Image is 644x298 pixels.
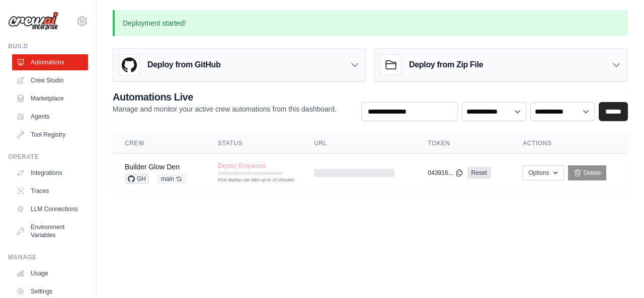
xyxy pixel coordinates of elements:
[113,133,206,154] th: Crew
[428,169,463,177] button: 043916...
[125,174,149,184] span: GH
[12,127,88,143] a: Tool Registry
[568,165,607,180] a: Delete
[12,90,88,107] a: Marketplace
[206,133,302,154] th: Status
[218,177,282,184] div: First deploy can take up to 10 minutes
[119,55,139,75] img: GitHub Logo
[12,109,88,125] a: Agents
[147,59,220,71] h3: Deploy from GitHub
[113,10,628,36] p: Deployment started!
[523,165,563,180] button: Options
[218,162,266,170] span: Deploy Enqueued
[12,165,88,181] a: Integrations
[409,59,483,71] h3: Deploy from Zip File
[12,183,88,199] a: Traces
[8,12,58,31] img: Logo
[416,133,511,154] th: Token
[511,133,628,154] th: Actions
[302,133,416,154] th: URL
[8,42,88,50] div: Build
[12,219,88,243] a: Environment Variables
[12,54,88,70] a: Automations
[467,167,491,179] a: Reset
[12,72,88,88] a: Crew Studio
[12,201,88,217] a: LLM Connections
[8,153,88,161] div: Operate
[8,253,88,261] div: Manage
[12,265,88,281] a: Usage
[113,104,337,114] p: Manage and monitor your active crew automations from this dashboard.
[157,174,186,184] span: main
[125,163,180,171] a: Builder Glow Den
[113,90,337,104] h2: Automations Live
